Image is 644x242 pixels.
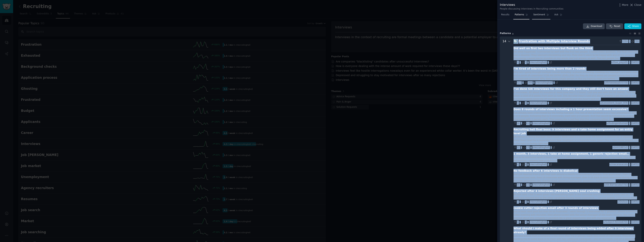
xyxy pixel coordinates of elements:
[532,183,549,186] span: r/recruitinghell
[514,210,639,220] div: just a basic vent post but man im so frustrated. i went through 3 interviews for 1 position: phon...
[513,12,529,19] a: Patterns
[523,146,529,149] span: 13
[529,102,546,104] span: r/recruitinghell
[523,122,529,125] span: 61
[611,61,628,64] span: u/Due_payy05
[622,3,628,7] span: More
[612,146,628,149] span: u/jmh1881v2
[515,13,524,16] span: Patterns
[624,23,641,29] button: Share
[629,40,630,43] span: ·
[629,200,630,204] span: ·
[520,163,520,166] span: ·
[514,111,639,121] div: I've already been interviewed by the hiring manager. The rest of the schedule is a 1 hour present...
[606,122,628,125] span: u/findingsreturned
[631,122,639,125] span: [DATE]
[521,183,522,186] span: ·
[521,61,526,64] span: 7
[521,101,526,105] span: 8
[554,13,558,16] span: Ask
[514,173,639,183] div: Just got rejected from a job that took around a month in recruitment process. First application, ...
[629,81,630,85] span: ·
[630,3,641,7] button: Close
[527,221,528,223] span: ·
[520,221,520,223] span: ·
[527,200,528,203] span: ·
[514,61,518,64] span: 3
[520,61,520,64] span: ·
[521,200,526,204] span: 3
[514,50,639,60] div: Idk what happened. I connected so well with the first two people. I nailed every question. The fi...
[514,135,639,145] div: HR Person 1 Hiring Manager Team Lead 1 Team Lead 2 C Suite Exec HR Person 2 Director for a separa...
[527,61,528,64] span: ·
[514,206,598,210] div: cookie cutter rejection email after 3 rounds of interviews
[600,101,628,105] span: u/Consistent_Sugar_976
[631,163,639,166] span: [DATE]
[631,200,639,204] span: [DATE]
[530,122,531,125] span: ·
[535,81,552,84] span: r/recruitinghell
[521,122,522,125] span: ·
[614,25,620,28] span: Reset
[514,101,518,105] span: 0
[551,183,551,186] span: ·
[532,122,549,125] span: r/recruitinghell
[520,102,520,104] span: ·
[514,152,629,156] div: 1 month, 3 interviews, 1 take at home assignment, 1 generic rejection email…
[514,189,600,193] div: Rejected after 4 interviews [PERSON_NAME] soul crushing
[548,61,548,64] span: ·
[501,13,509,16] span: Results
[604,183,628,187] span: u/Ok-Barracuda7753
[553,81,554,84] span: ·
[530,183,531,186] span: ·
[514,146,520,149] span: 12
[618,3,628,7] button: More
[551,122,551,125] span: ·
[629,101,630,105] span: ·
[619,40,628,43] span: 2294
[548,163,548,166] span: ·
[631,81,639,85] span: [DATE]
[631,101,639,105] span: [DATE]
[523,183,529,187] span: 15
[500,3,563,7] div: Interviews
[634,3,641,7] span: Close
[529,61,546,64] span: r/recruitinghell
[500,7,563,11] div: People discussing interviews in Recruiting communities
[529,163,546,166] span: r/recruitinghell
[532,146,549,149] span: r/recruitinghell
[514,67,586,71] div: I’m tired of interviews being more than 2 rounds
[527,163,528,166] span: ·
[548,200,548,203] span: ·
[514,107,628,111] div: Does 8 rounds of interviews including a 1 hour presentation seem excessive?
[629,220,630,224] span: ·
[631,146,639,149] span: [DATE]
[522,81,523,84] span: ·
[553,12,564,19] a: Ask
[500,12,511,19] a: Results
[529,200,546,203] span: r/recruitinghell
[514,193,639,200] div: As title said. I felt it went great I did everything right in the interview and the feedback even...
[533,81,534,84] span: ·
[512,33,514,35] span: 8
[514,183,520,187] span: 30
[583,23,605,29] a: Download
[514,163,518,166] span: 6
[548,102,548,104] span: ·
[514,200,518,204] span: 2
[527,102,528,104] span: ·
[500,32,511,35] span: Pattern s
[524,81,532,85] span: 188
[530,146,531,149] span: ·
[514,122,520,125] span: 38
[514,87,628,91] div: I’ve done SIX interviews for this company and they still don’t have an answer
[631,61,639,64] span: [DATE]
[514,226,639,234] div: What should I make of a final round of interviews being added after 9 interviews already?
[514,169,578,173] div: No feedback after 6 interviews is diabolical
[632,25,639,28] span: Share
[520,200,520,203] span: ·
[514,39,517,43] span: 🔄
[514,81,521,85] span: 522
[533,13,545,16] span: Sentiment
[629,146,630,149] span: ·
